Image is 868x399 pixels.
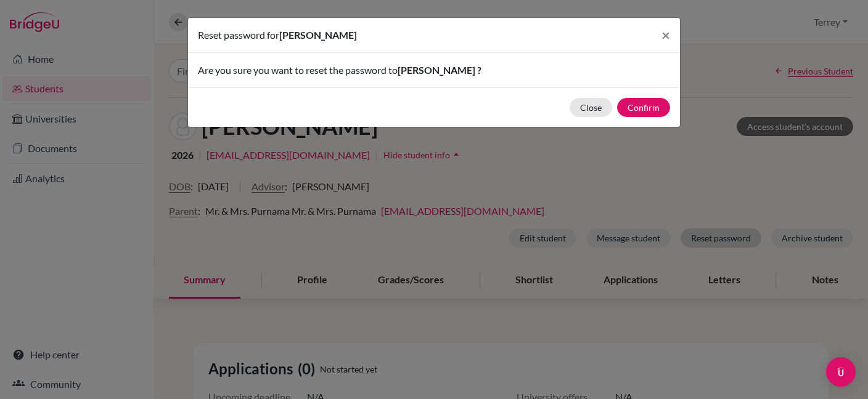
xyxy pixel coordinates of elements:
[198,63,670,78] p: Are you sure you want to reset the password to
[279,29,357,41] span: [PERSON_NAME]
[661,26,670,44] span: ×
[198,29,279,41] span: Reset password for
[652,18,680,52] button: Close
[826,357,856,387] div: Open Intercom Messenger
[570,98,612,117] button: Close
[617,98,670,117] button: Confirm
[398,64,481,76] span: [PERSON_NAME] ?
